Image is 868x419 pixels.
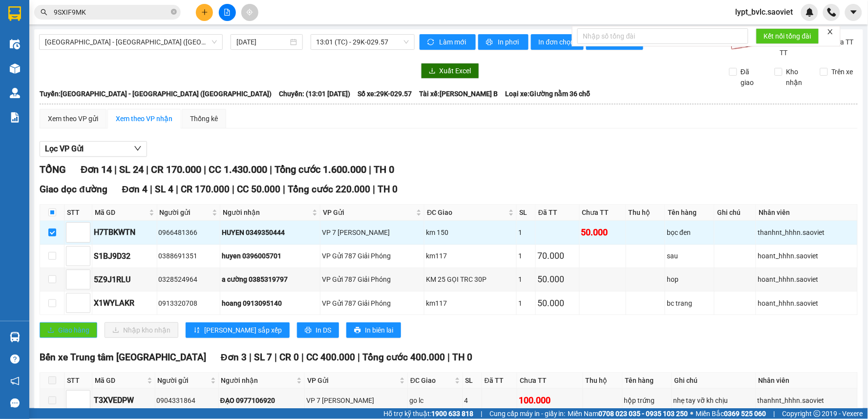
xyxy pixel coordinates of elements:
[45,143,84,155] span: Lọc VP Gửi
[114,164,117,175] span: |
[222,227,318,238] div: HUYEN 0349350444
[517,373,583,389] th: Chưa TT
[47,327,54,335] span: upload
[440,37,468,47] span: Làm mới
[204,164,206,175] span: |
[10,112,20,123] img: solution-icon
[518,251,534,261] div: 1
[696,408,766,419] span: Miền Bắc
[232,184,234,195] span: |
[517,205,536,221] th: SL
[537,296,577,310] div: 50.000
[40,322,97,338] button: uploadGiao hàng
[440,65,471,76] span: Xuất Excel
[691,412,694,416] span: ⚪️
[672,373,756,389] th: Ghi chú
[40,90,272,98] b: Tuyến: [GEOGRAPHIC_DATA] - [GEOGRAPHIC_DATA] ([GEOGRAPHIC_DATA])
[92,221,157,244] td: H7TBKWTN
[667,227,713,238] div: bọc đen
[537,249,577,263] div: 70.000
[171,8,177,17] span: close-circle
[10,398,20,408] span: message
[481,408,482,419] span: |
[426,227,515,238] div: km 150
[828,66,857,77] span: Trên xe
[10,377,20,386] span: notification
[674,395,754,406] div: nhẹ tay vỡ kh chịu
[105,322,178,338] button: downloadNhập kho nhận
[181,184,230,195] span: CR 170.000
[270,164,272,175] span: |
[176,184,178,195] span: |
[667,298,713,309] div: bc trang
[358,88,412,99] span: Số xe: 29K-029.57
[421,63,479,79] button: downloadXuất Excel
[365,325,393,335] span: In biên lai
[48,113,98,124] div: Xem theo VP gửi
[346,322,401,338] button: printerIn biên lai
[288,184,370,195] span: Tổng cước 220.000
[320,268,424,292] td: VP Gửi 787 Giải Phóng
[539,37,576,47] span: In đơn chọn
[431,410,473,418] strong: 1900 633 818
[236,37,288,47] input: 14/10/2025
[220,395,303,406] div: ĐẠO 0977106920
[453,352,473,363] span: TH 0
[827,28,834,35] span: close
[486,39,494,46] span: printer
[10,63,20,74] img: warehouse-icon
[237,184,280,195] span: CC 50.000
[320,221,424,244] td: VP 7 Phạm Văn Đồng
[623,373,672,389] th: Tên hàng
[221,352,247,363] span: Đơn 3
[758,274,856,285] div: hoant_hhhn.saoviet
[186,322,290,338] button: sort-ascending[PERSON_NAME] sắp xếp
[463,373,482,389] th: SL
[728,6,801,18] span: lypt_bvlc.saoviet
[427,207,507,218] span: ĐC Giao
[320,292,424,315] td: VP Gửi 787 Giải Phóng
[827,8,836,17] img: phone-icon
[92,292,157,315] td: X1WYLAKR
[518,298,534,309] div: 1
[94,273,155,286] div: 5Z9J1RLU
[758,227,856,238] div: thanhnt_hhhn.saoviet
[737,66,767,88] span: Đã giao
[624,395,670,406] div: hộp trứng
[307,352,356,363] span: CC 400.000
[756,205,858,221] th: Nhân viên
[159,298,219,309] div: 0913320708
[378,184,398,195] span: TH 0
[249,352,252,363] span: |
[519,394,581,407] div: 100.000
[358,352,360,363] span: |
[193,327,200,335] span: sort-ascending
[40,352,206,363] span: Bến xe Trung tâm [GEOGRAPHIC_DATA]
[322,298,423,309] div: VP Gửi 787 Giải Phóng
[518,274,534,285] div: 1
[196,4,213,21] button: plus
[40,141,147,157] button: Lọc VP Gửi
[92,268,157,292] td: 5Z9J1RLU
[8,6,21,21] img: logo-vxr
[307,375,398,386] span: VP Gửi
[94,250,155,262] div: S1BJ9D32
[159,227,219,238] div: 0966481366
[122,184,148,195] span: Đơn 4
[531,34,584,50] button: In đơn chọn
[756,373,858,389] th: Nhân viên
[420,34,476,50] button: syncLàm mới
[814,410,821,417] span: copyright
[478,34,529,50] button: printerIn phơi
[222,251,318,261] div: huyen 0396005701
[581,226,624,239] div: 50.000
[465,395,480,406] div: 4
[64,373,92,389] th: STT
[222,274,318,285] div: a cường 0385319797
[667,251,713,261] div: sau
[95,375,145,386] span: Mã GD
[317,35,409,49] span: 13:01 (TC) - 29K-029.57
[774,408,775,419] span: |
[482,373,517,389] th: Đã TT
[320,245,424,268] td: VP Gửi 787 Giải Phóng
